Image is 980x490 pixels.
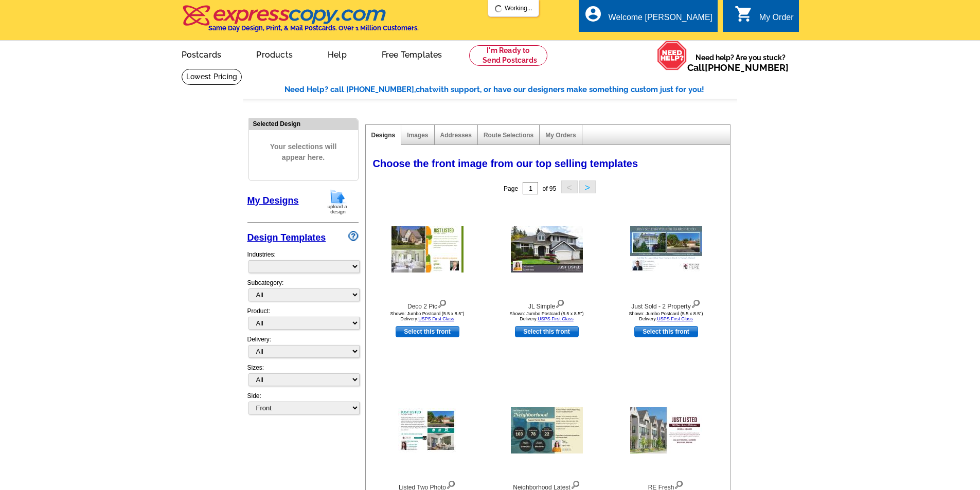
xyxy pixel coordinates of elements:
[311,42,363,66] a: Help
[371,132,396,139] a: Designs
[735,11,794,24] a: shopping_cart My Order
[691,297,701,308] img: view design details
[257,131,350,173] span: Your selections will appear here.
[418,316,454,321] a: USPS First Class
[247,391,359,415] div: Side:
[165,42,238,66] a: Postcards
[610,297,723,311] div: Just Sold - 2 Property
[416,85,432,94] span: chat
[630,407,702,453] img: RE Fresh
[490,311,603,321] div: Shown: Jumbo Postcard (5.5 x 8.5") Delivery:
[571,478,580,489] img: view design details
[610,311,723,321] div: Shown: Jumbo Postcard (5.5 x 8.5") Delivery:
[515,326,579,337] a: use this design
[371,311,484,321] div: Shown: Jumbo Postcard (5.5 x 8.5") Delivery:
[490,297,603,311] div: JL Simple
[735,5,753,23] i: shopping_cart
[609,13,712,27] div: Welcome [PERSON_NAME]
[391,226,464,273] img: Deco 2 Pic
[759,13,794,27] div: My Order
[687,52,794,73] span: Need help? Are you stuck?
[440,132,472,139] a: Addresses
[247,306,359,335] div: Product:
[247,232,326,243] a: Design Templates
[247,335,359,363] div: Delivery:
[674,478,684,489] img: view design details
[511,226,583,273] img: JL Simple
[584,5,602,23] i: account_circle
[555,297,565,308] img: view design details
[484,132,533,139] a: Route Selections
[365,42,459,66] a: Free Templates
[247,245,359,278] div: Industries:
[348,231,359,241] img: design-wizard-help-icon.png
[324,189,351,215] img: upload-design
[634,326,698,337] a: use this design
[284,84,737,96] div: Need Help? call [PHONE_NUMBER], with support, or have our designers make something custom just fo...
[545,132,576,139] a: My Orders
[371,297,484,311] div: Deco 2 Pic
[657,316,693,321] a: USPS First Class
[396,326,459,337] a: use this design
[705,62,789,73] a: [PHONE_NUMBER]
[687,62,789,73] span: Call
[630,226,702,273] img: Just Sold - 2 Property
[247,363,359,391] div: Sizes:
[437,297,447,308] img: view design details
[240,42,309,66] a: Products
[182,12,419,32] a: Same Day Design, Print, & Mail Postcards. Over 1 Million Customers.
[542,185,556,192] span: of 95
[504,185,518,192] span: Page
[579,180,596,193] button: >
[446,478,456,489] img: view design details
[407,132,428,139] a: Images
[561,180,578,193] button: <
[398,408,457,452] img: Listed Two Photo
[247,195,299,206] a: My Designs
[538,316,574,321] a: USPS First Class
[208,24,419,32] h4: Same Day Design, Print, & Mail Postcards. Over 1 Million Customers.
[249,119,358,129] div: Selected Design
[373,158,638,169] span: Choose the front image from our top selling templates
[494,5,503,13] img: loading...
[657,41,687,70] img: help
[511,407,583,453] img: Neighborhood Latest
[247,278,359,306] div: Subcategory:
